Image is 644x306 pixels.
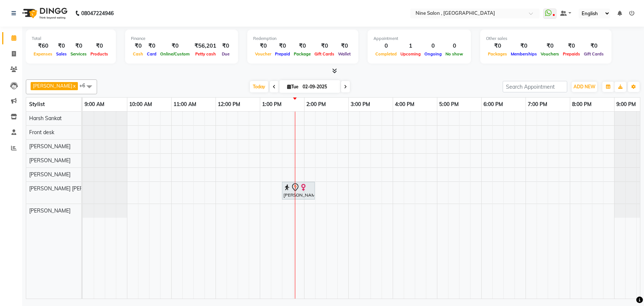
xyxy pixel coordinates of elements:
[220,51,231,57] span: Due
[482,99,505,110] a: 6:00 PM
[509,51,539,57] span: Memberships
[145,42,158,50] div: ₹0
[292,51,313,57] span: Package
[131,51,145,57] span: Cash
[486,42,509,50] div: ₹0
[29,207,70,214] span: [PERSON_NAME]
[292,42,313,50] div: ₹0
[32,51,54,57] span: Expenses
[614,99,638,110] a: 9:00 PM
[83,99,106,110] a: 9:00 AM
[572,82,597,92] button: ADD NEW
[423,51,444,57] span: Ongoing
[503,81,567,92] input: Search Appointment
[539,42,561,50] div: ₹0
[89,42,110,50] div: ₹0
[32,42,54,50] div: ₹60
[29,101,45,108] span: Stylist
[526,99,549,110] a: 7:00 PM
[313,42,336,50] div: ₹0
[158,42,192,50] div: ₹0
[444,51,465,57] span: No show
[172,99,198,110] a: 11:00 AM
[313,51,336,57] span: Gift Cards
[260,99,283,110] a: 1:00 PM
[253,42,273,50] div: ₹0
[81,3,114,24] b: 08047224946
[219,42,232,50] div: ₹0
[192,42,219,50] div: ₹56,201
[79,82,91,88] span: +6
[127,99,154,110] a: 10:00 AM
[273,42,292,50] div: ₹0
[486,51,509,57] span: Packages
[32,35,110,42] div: Total
[373,42,399,50] div: 0
[273,51,292,57] span: Prepaid
[373,35,465,42] div: Appointment
[158,51,192,57] span: Online/Custom
[336,42,352,50] div: ₹0
[145,51,158,57] span: Card
[539,51,561,57] span: Vouchers
[72,83,76,89] a: x
[19,3,69,24] img: logo
[131,35,232,42] div: Finance
[89,51,110,57] span: Products
[399,51,423,57] span: Upcoming
[561,51,582,57] span: Prepaids
[399,42,423,50] div: 1
[253,51,273,57] span: Voucher
[250,81,268,92] span: Today
[300,81,337,92] input: 2025-09-02
[574,84,595,89] span: ADD NEW
[29,129,54,136] span: Front desk
[582,42,606,50] div: ₹0
[29,157,70,164] span: [PERSON_NAME]
[216,99,242,110] a: 12:00 PM
[437,99,461,110] a: 5:00 PM
[393,99,416,110] a: 4:00 PM
[283,183,314,198] div: [PERSON_NAME], TK01, 01:30 PM-02:15 PM, Primium Facials (Dermalogica) - PROSkin - Hydration and S...
[444,42,465,50] div: 0
[561,42,582,50] div: ₹0
[582,51,606,57] span: Gift Cards
[69,51,89,57] span: Services
[29,115,62,122] span: Harsh Sankat
[349,99,372,110] a: 3:00 PM
[54,42,69,50] div: ₹0
[285,84,300,89] span: Tue
[29,171,70,178] span: [PERSON_NAME]
[29,143,70,150] span: [PERSON_NAME]
[486,35,606,42] div: Other sales
[373,51,399,57] span: Completed
[33,83,72,89] span: [PERSON_NAME]
[54,51,69,57] span: Sales
[69,42,89,50] div: ₹0
[193,51,218,57] span: Petty cash
[336,51,352,57] span: Wallet
[509,42,539,50] div: ₹0
[131,42,145,50] div: ₹0
[29,185,113,192] span: [PERSON_NAME] [PERSON_NAME]
[253,35,352,42] div: Redemption
[423,42,444,50] div: 0
[304,99,328,110] a: 2:00 PM
[570,99,593,110] a: 8:00 PM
